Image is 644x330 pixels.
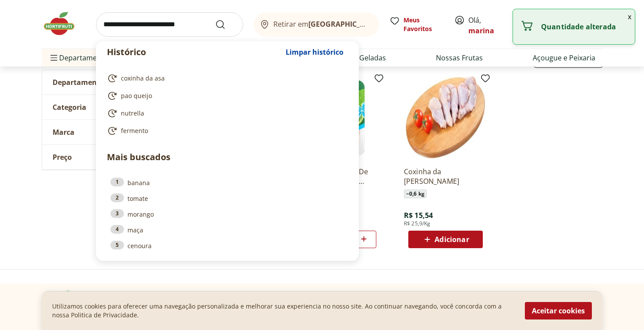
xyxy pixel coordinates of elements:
p: Links [DEMOGRAPHIC_DATA] [281,291,370,299]
img: Hortifruti [42,291,85,317]
div: 3 [110,209,124,218]
span: nutrella [121,109,144,118]
a: 1banana [110,178,344,187]
button: Menu [49,47,59,68]
button: Categoria [42,95,173,119]
span: Meus Favoritos [403,16,444,33]
span: Marca [53,128,74,137]
span: Departamento [53,78,104,87]
button: Adicionar [408,231,483,248]
a: 5cenoura [110,241,344,250]
a: Açougue e Peixaria [533,53,595,63]
a: nutrella [107,108,344,119]
a: coxinha da asa [107,73,344,84]
p: Utilizamos cookies para oferecer uma navegação personalizada e melhorar sua experiencia no nosso ... [52,302,514,319]
a: Coxinha da [PERSON_NAME] [404,167,487,186]
button: Fechar notificação [624,9,635,24]
button: Departamento [42,70,173,95]
span: R$ 25,9/Kg [404,220,431,227]
span: Adicionar [435,236,469,243]
a: 4maça [110,225,344,235]
p: Quantidade alterada [541,22,628,31]
span: pao queijo [121,91,152,100]
img: Coxinha da Asa de Frango [404,77,487,160]
div: 4 [110,225,124,234]
span: ~ 0,6 kg [404,190,427,198]
span: Categoria [53,103,86,112]
button: Limpar histórico [281,42,348,63]
input: search [96,12,243,37]
span: fermento [121,126,148,135]
p: Mais buscados [107,151,348,164]
span: Retirar em [273,20,370,28]
a: marina [468,26,494,35]
p: Histórico [107,46,281,58]
a: pao queijo [107,91,344,101]
a: fermento [107,126,344,136]
button: Aceitar cookies [525,302,592,319]
p: Institucional [171,291,210,299]
b: [GEOGRAPHIC_DATA]/[GEOGRAPHIC_DATA] [308,19,456,29]
a: Nossas Frutas [436,53,483,63]
a: 2tomate [110,193,344,203]
div: 1 [110,178,124,186]
span: coxinha da asa [121,74,165,83]
button: Submit Search [215,19,236,30]
a: Meus Favoritos [389,16,444,33]
button: Retirar em[GEOGRAPHIC_DATA]/[GEOGRAPHIC_DATA] [254,12,379,37]
span: Limpar histórico [286,49,343,56]
button: Marca [42,120,173,144]
p: Acesso [390,291,412,299]
span: Olá, [468,15,507,36]
div: 5 [110,241,124,249]
p: Formas de pagamento [500,291,602,299]
a: 3morango [110,209,344,219]
span: Preço [53,153,72,161]
button: Preço [42,145,173,169]
span: Departamentos [49,47,112,68]
div: 2 [110,193,124,202]
span: R$ 15,54 [404,211,433,220]
img: Hortifruti [42,11,85,37]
